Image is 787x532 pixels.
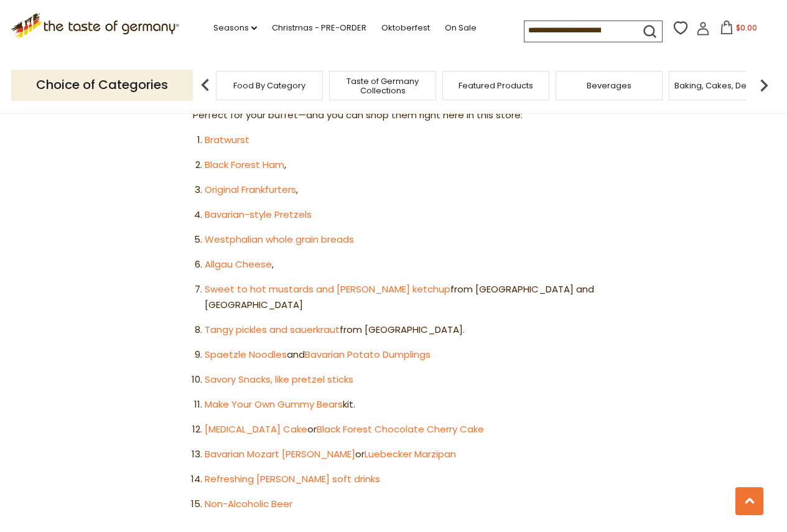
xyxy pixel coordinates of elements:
a: Christmas - PRE-ORDER [272,21,366,35]
li: from [GEOGRAPHIC_DATA] and [GEOGRAPHIC_DATA] [205,282,594,313]
a: Food By Category [233,81,305,90]
a: Black Forest Ham [205,158,284,171]
a: Baking, Cakes, Desserts [674,81,771,90]
a: Make Your Own Gummy Bears [205,398,343,411]
a: Oktoberfest [381,21,430,35]
img: previous arrow [193,73,218,98]
a: On Sale [445,21,477,35]
a: Allgau Cheese [205,258,272,271]
li: kit. [205,397,594,413]
a: Bavarian-style Pretzels [205,208,312,221]
li: or [205,447,594,462]
li: , [205,182,594,198]
span: $0.00 [736,22,757,33]
p: Choice of Categories [11,70,193,100]
p: Perfect for your buffet—and you can shop them right here in this store: [193,108,594,123]
a: Sweet to hot mustards and [PERSON_NAME] ketchup [205,282,450,296]
a: Tangy pickles and sauerkraut [205,323,340,336]
li: from [GEOGRAPHIC_DATA]. [205,322,594,338]
a: Black Forest Chocolate Cherry Cake [317,422,484,436]
a: Bavarian Mozart [PERSON_NAME] [205,447,355,460]
li: , [205,257,594,273]
a: Westphalian whole grain breads [205,233,354,246]
a: Seasons [213,21,257,35]
li: , [205,157,594,173]
a: Taste of Germany Collections [333,77,432,95]
a: Non-Alcoholic Beer [205,497,292,510]
a: Original Frankfurters [205,183,296,196]
a: [MEDICAL_DATA] Cake [205,422,307,436]
a: Spaetzle Noodles [205,348,287,361]
img: next arrow [752,73,776,98]
a: Luebecker Marzipan [365,447,456,460]
button: $0.00 [712,21,765,39]
a: Bavarian Potato Dumplings [305,348,431,361]
a: Savory Snacks, like pretzel sticks [205,373,353,386]
li: or [205,422,594,437]
a: Featured Products [459,81,533,90]
a: Beverages [587,81,631,90]
a: Bratwurst [205,133,249,146]
li: and [205,347,594,363]
a: Refreshing [PERSON_NAME] soft drinks [205,472,380,485]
